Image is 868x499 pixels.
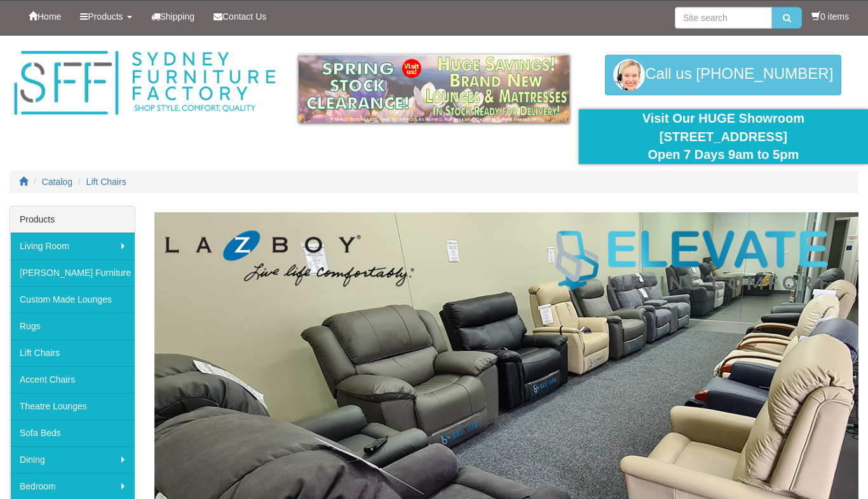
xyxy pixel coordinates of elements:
[10,446,135,473] a: Dining
[10,393,135,420] a: Theatre Lounges
[88,11,123,22] span: Products
[160,11,195,22] span: Shipping
[222,11,266,22] span: Contact Us
[675,7,772,29] input: Site search
[588,109,858,164] div: Visit Our HUGE Showroom [STREET_ADDRESS] Open 7 Days 9am to 5pm
[142,1,205,32] a: Shipping
[10,366,135,393] a: Accent Chairs
[42,177,72,187] a: Catalog
[10,339,135,366] a: Lift Chairs
[10,420,135,446] a: Sofa Beds
[37,11,61,22] span: Home
[299,55,569,123] img: spring-sale.gif
[10,233,135,259] a: Living Room
[204,1,276,32] a: Contact Us
[10,286,135,313] a: Custom Made Lounges
[10,313,135,339] a: Rugs
[19,1,71,32] a: Home
[86,177,126,187] a: Lift Chairs
[10,207,135,233] div: Products
[10,259,135,286] a: [PERSON_NAME] Furniture
[811,10,849,23] li: 0 items
[10,48,280,118] img: Sydney Furniture Factory
[71,1,141,32] a: Products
